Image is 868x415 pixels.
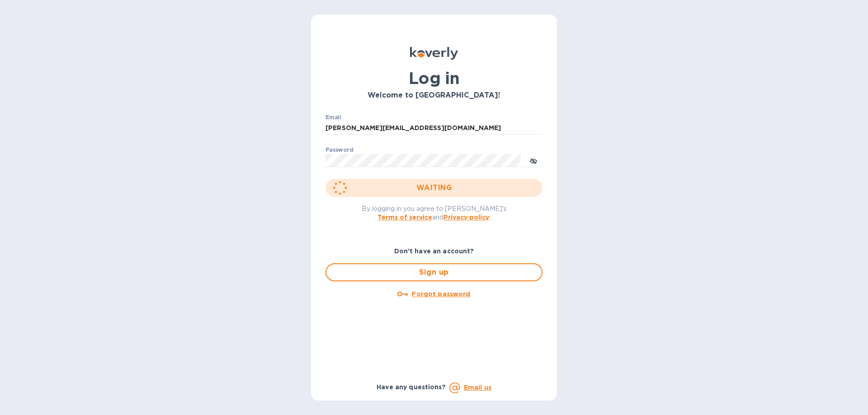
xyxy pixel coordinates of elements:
label: Password [325,147,353,153]
h1: Log in [325,69,542,88]
h3: Welcome to [GEOGRAPHIC_DATA]! [325,91,542,100]
a: Email us [464,384,491,391]
b: Don't have an account? [394,247,474,255]
input: Enter email address [325,121,542,135]
span: Sign up [334,267,534,278]
a: Privacy policy [443,214,489,221]
label: Email [325,115,341,120]
u: Forgot password [412,290,470,298]
button: Sign up [325,263,542,281]
img: Koverly [410,47,458,60]
a: Terms of service [377,214,432,221]
span: By logging in you agree to [PERSON_NAME]'s and . [362,205,507,221]
button: toggle password visibility [524,151,542,169]
b: Have any questions? [377,383,446,391]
